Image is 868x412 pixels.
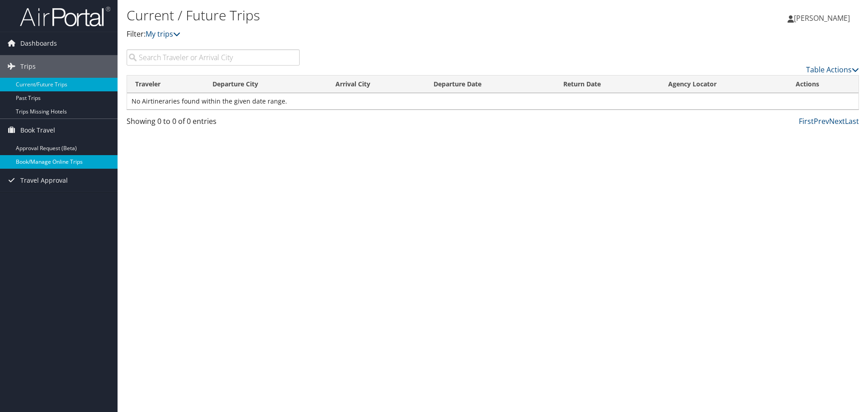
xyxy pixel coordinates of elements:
p: Filter: [127,28,615,40]
input: Search Traveler or Arrival City [127,49,300,66]
th: Agency Locator: activate to sort column ascending [660,76,788,93]
a: [PERSON_NAME] [788,5,859,32]
th: Traveler: activate to sort column ascending [127,76,204,93]
a: My trips [146,29,180,39]
td: No Airtineraries found within the given date range. [127,93,859,109]
a: Next [829,116,845,126]
th: Departure Date: activate to sort column descending [425,76,555,93]
img: airportal-logo.png [20,6,110,27]
th: Actions [788,76,859,93]
a: Table Actions [806,65,859,75]
th: Arrival City: activate to sort column ascending [327,76,425,93]
th: Departure City: activate to sort column ascending [204,76,327,93]
h1: Current / Future Trips [127,6,615,25]
span: Book Travel [20,119,55,142]
a: First [799,116,814,126]
span: [PERSON_NAME] [794,13,850,23]
a: Last [845,116,859,126]
th: Return Date: activate to sort column ascending [555,76,660,93]
span: Trips [20,55,36,78]
div: Showing 0 to 0 of 0 entries [127,116,300,131]
span: Travel Approval [20,169,68,192]
a: Prev [814,116,829,126]
span: Dashboards [20,32,57,55]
